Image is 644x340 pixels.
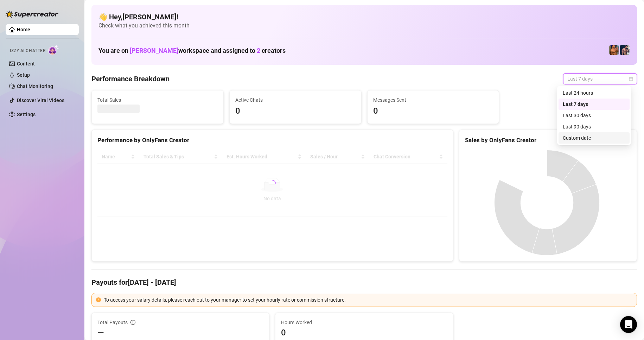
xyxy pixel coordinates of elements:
[97,136,447,145] div: Performance by OnlyFans Creator
[559,110,630,121] div: Last 30 days
[98,47,286,55] h1: You are on workspace and assigned to creators
[373,96,493,104] span: Messages Sent
[98,22,630,30] span: Check what you achieved this month
[559,87,630,99] div: Last 24 hours
[465,136,631,145] div: Sales by OnlyFans Creator
[104,296,632,304] div: To access your salary details, please reach out to your manager to set your hourly rate or commis...
[257,47,260,54] span: 2
[620,45,630,55] img: Axel
[97,96,218,104] span: Total Sales
[17,112,36,117] a: Settings
[91,277,637,287] h4: Payouts for [DATE] - [DATE]
[629,77,633,81] span: calendar
[97,319,128,326] span: Total Payouts
[130,47,178,54] span: [PERSON_NAME]
[559,121,630,132] div: Last 90 days
[10,48,45,54] span: Izzy AI Chatter
[17,97,64,103] a: Discover Viral Videos
[609,45,619,55] img: JG
[559,99,630,110] div: Last 7 days
[563,123,625,131] div: Last 90 days
[563,100,625,108] div: Last 7 days
[235,105,356,118] span: 0
[98,12,630,22] h4: 👋 Hey, [PERSON_NAME] !
[281,327,447,338] span: 0
[17,83,53,89] a: Chat Monitoring
[17,72,30,78] a: Setup
[235,96,356,104] span: Active Chats
[373,105,493,118] span: 0
[281,319,447,326] span: Hours Worked
[567,74,633,84] span: Last 7 days
[563,112,625,119] div: Last 30 days
[620,316,637,333] div: Open Intercom Messenger
[268,180,276,187] span: loading
[48,45,59,55] img: AI Chatter
[17,27,30,32] a: Home
[563,134,625,142] div: Custom date
[96,297,101,302] span: exclamation-circle
[97,327,104,338] span: —
[17,61,35,67] a: Content
[130,320,135,325] span: info-circle
[563,89,625,97] div: Last 24 hours
[91,74,170,84] h4: Performance Breakdown
[6,11,58,18] img: logo-BBDzfeDw.svg
[559,132,630,144] div: Custom date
